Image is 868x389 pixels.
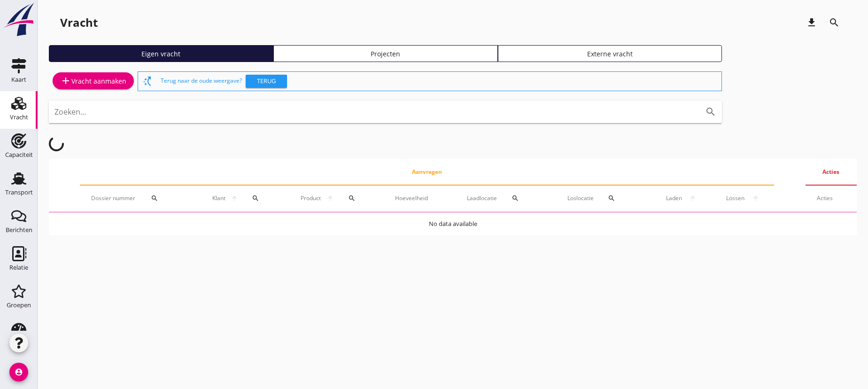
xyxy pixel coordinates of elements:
[817,194,845,202] div: Acties
[5,152,33,158] div: Capaciteit
[246,75,287,88] button: Terug
[298,194,324,202] span: Product
[663,194,686,202] span: Laden
[748,194,763,202] i: arrow_upward
[53,72,134,89] a: Vracht aanmaken
[348,194,356,202] i: search
[249,77,283,86] div: Terug
[53,49,269,59] div: Eigen vracht
[9,265,28,271] div: Relatie
[49,45,273,62] a: Eigen vracht
[273,45,498,62] a: Projecten
[49,213,857,235] td: No data available
[2,2,36,37] img: logo-small.a267ee39.svg
[5,189,33,195] div: Transport
[686,194,700,202] i: arrow_upward
[722,194,748,202] span: Lossen
[91,187,187,210] div: Dossier nummer
[161,72,718,91] div: Terug naar de oude weergave?
[705,106,716,117] i: search
[467,187,544,210] div: Laadlocatie
[395,194,445,202] div: Hoeveelheid
[567,187,640,210] div: Loslocatie
[502,49,718,59] div: Externe vracht
[498,45,722,62] a: Externe vracht
[829,17,840,28] i: search
[151,194,158,202] i: search
[142,76,153,87] i: switch_access_shortcut
[278,49,494,59] div: Projecten
[6,227,32,233] div: Berichten
[324,194,337,202] i: arrow_upward
[60,75,71,86] i: add
[54,104,690,119] input: Zoeken...
[228,194,241,202] i: arrow_upward
[11,77,26,83] div: Kaart
[10,114,28,120] div: Vracht
[60,15,98,30] div: Vracht
[9,363,28,381] i: account_circle
[252,194,259,202] i: search
[80,159,774,185] th: Aanvragen
[7,302,31,308] div: Groepen
[806,159,857,185] th: Acties
[806,17,817,28] i: download
[210,194,228,202] span: Klant
[60,75,126,86] div: Vracht aanmaken
[608,194,615,202] i: search
[512,194,519,202] i: search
